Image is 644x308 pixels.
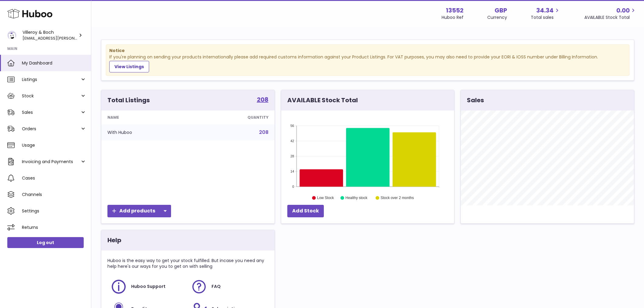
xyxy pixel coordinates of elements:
[22,175,86,181] span: Cases
[110,278,185,295] a: Huboo Support
[317,196,334,200] text: Low Stock
[107,205,171,217] a: Add products
[257,96,268,103] strong: 208
[290,124,294,128] text: 56
[531,15,561,20] span: Total sales
[23,30,77,41] div: Villeroy & Boch
[7,237,84,248] a: Log out
[22,208,86,214] span: Settings
[22,126,80,132] span: Orders
[290,154,294,158] text: 28
[442,15,464,20] div: Huboo Ref
[22,93,80,99] span: Stock
[446,6,464,15] strong: 13552
[22,225,86,230] span: Returns
[22,110,80,115] span: Sales
[131,284,166,289] span: Huboo Support
[107,236,121,244] h3: Help
[101,124,192,140] td: With Huboo
[616,6,630,15] span: 0.00
[584,6,637,20] a: 0.00 AVAILABLE Stock Total
[467,96,484,104] h3: Sales
[212,284,221,289] span: FAQ
[487,15,507,20] div: Currency
[287,205,324,217] a: Add Stock
[290,139,294,143] text: 42
[584,15,637,20] span: AVAILABLE Stock Total
[23,35,123,41] span: [EMAIL_ADDRESS][PERSON_NAME][DOMAIN_NAME]
[191,278,265,295] a: FAQ
[22,192,86,198] span: Channels
[22,142,86,148] span: Usage
[380,196,414,200] text: Stock over 2 months
[107,96,150,104] h3: Total Listings
[287,96,358,104] h3: AVAILABLE Stock Total
[22,159,80,165] span: Invoicing and Payments
[109,54,626,72] div: If you're planning on sending your products internationally please add required customs informati...
[345,196,368,200] text: Healthy stock
[22,60,86,66] span: My Dashboard
[536,6,554,15] span: 34.34
[101,110,192,124] th: Name
[257,96,268,104] a: 208
[22,77,80,82] span: Listings
[290,170,294,173] text: 14
[292,185,294,188] text: 0
[495,6,507,15] strong: GBP
[107,258,268,269] p: Huboo is the easy way to get your stock fulfilled. But incase you need any help here's our ways f...
[259,129,268,136] a: 208
[109,61,149,72] a: View Listings
[531,6,561,20] a: 34.34 Total sales
[192,110,275,124] th: Quantity
[109,48,626,54] strong: Notice
[7,31,16,40] img: liu.rosanne@villeroy-boch.com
